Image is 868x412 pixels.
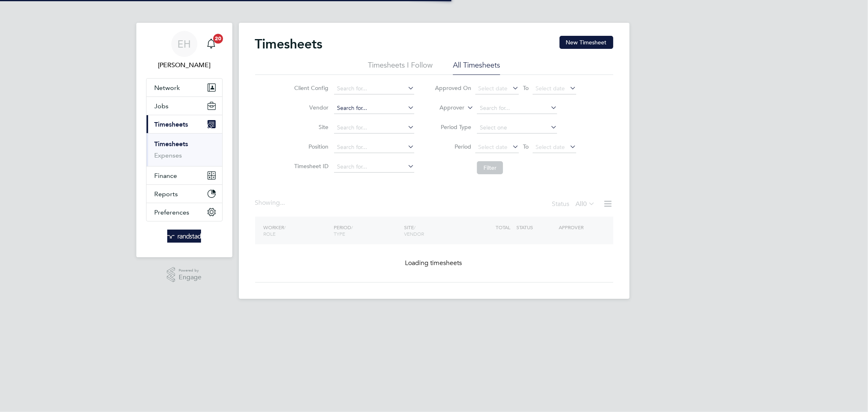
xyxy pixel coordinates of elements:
button: New Timesheet [560,36,613,49]
input: Search for... [477,103,557,114]
li: Timesheets I Follow [368,60,433,75]
input: Search for... [334,83,414,94]
span: Timesheets [155,121,188,128]
input: Search for... [334,142,414,153]
span: Select date [536,85,565,92]
span: Preferences [155,208,190,216]
span: Jobs [155,102,169,110]
span: ... [280,199,285,207]
button: Reports [146,185,222,203]
span: Engage [179,274,201,281]
nav: Main navigation [136,23,232,257]
div: Showing [255,199,287,207]
label: Site [292,123,328,131]
span: Select date [478,85,507,92]
span: Reports [155,190,178,198]
span: EH [177,39,191,49]
span: Select date [478,143,507,151]
img: randstad-logo-retina.png [167,230,201,243]
label: Timesheet ID [292,162,328,170]
button: Preferences [146,203,222,221]
label: Client Config [292,84,328,92]
label: Position [292,143,328,150]
label: Period Type [435,123,471,131]
label: Vendor [292,104,328,111]
span: Emma Howells [146,60,223,70]
button: Finance [146,167,222,184]
li: All Timesheets [453,60,500,75]
a: Go to home page [146,230,223,243]
label: Approver [428,104,464,112]
input: Select one [477,122,557,134]
div: Status [552,199,597,210]
span: Select date [536,143,565,151]
label: All [576,200,595,208]
span: Network [155,84,180,92]
span: To [520,83,531,93]
a: Expenses [155,151,182,159]
span: Finance [155,172,177,180]
a: EH[PERSON_NAME] [146,31,223,70]
span: 20 [213,34,223,44]
a: 20 [203,31,219,57]
input: Search for... [334,103,414,114]
input: Search for... [334,161,414,173]
label: Period [435,143,471,150]
button: Timesheets [146,115,222,133]
div: Timesheets [146,133,222,166]
a: Timesheets [155,140,188,148]
input: Search for... [334,122,414,134]
a: Powered byEngage [167,267,201,283]
button: Filter [477,161,503,174]
button: Jobs [146,97,222,115]
h2: Timesheets [255,36,323,52]
span: To [520,141,531,152]
label: Approved On [435,84,471,92]
span: Powered by [179,267,201,274]
button: Network [146,79,222,96]
span: 0 [584,200,587,208]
